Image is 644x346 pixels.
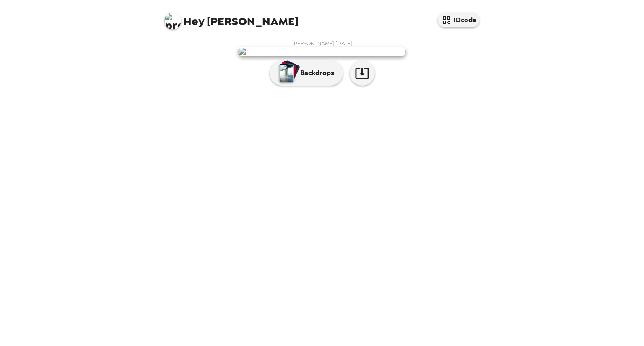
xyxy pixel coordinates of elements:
[164,13,181,29] img: profile pic
[292,40,352,47] span: [PERSON_NAME] , [DATE]
[183,14,204,29] span: Hey
[164,8,299,27] span: [PERSON_NAME]
[296,68,334,78] p: Backdrops
[270,60,343,86] button: Backdrops
[438,13,480,27] button: IDcode
[238,47,406,56] img: user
